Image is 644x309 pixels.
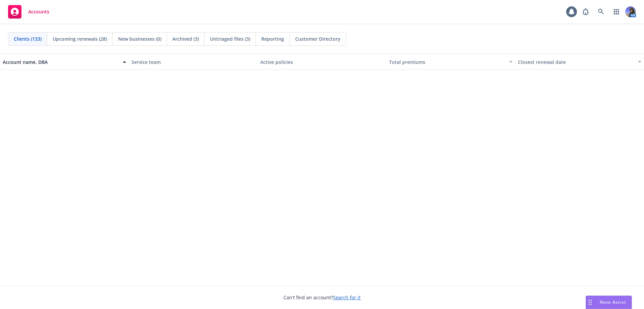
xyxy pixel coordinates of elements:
a: Report a Bug [579,5,592,18]
a: Accounts [5,2,52,21]
button: Service team [129,54,258,70]
div: Active policies [260,59,384,66]
a: Switch app [610,5,623,18]
div: Drag to move [586,296,594,309]
div: Account name, DBA [3,59,119,66]
div: Closest renewal date [518,59,634,66]
span: Clients (133) [14,35,42,42]
span: Can't find an account? [283,294,361,301]
span: Nova Assist [600,299,626,305]
img: photo [625,6,636,17]
a: Search [594,5,608,18]
div: Total premiums [389,59,505,66]
span: Reporting [261,35,284,42]
button: Nova Assist [586,296,632,309]
div: Service team [131,59,255,66]
span: New businesses (0) [118,35,161,42]
button: Total premiums [386,54,515,70]
span: Untriaged files (3) [210,35,250,42]
a: Search for it [333,294,361,301]
span: Accounts [28,9,49,14]
span: Upcoming renewals (28) [53,35,107,42]
span: Archived (3) [172,35,199,42]
button: Closest renewal date [515,54,644,70]
button: Active policies [258,54,386,70]
span: Customer Directory [295,35,340,42]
